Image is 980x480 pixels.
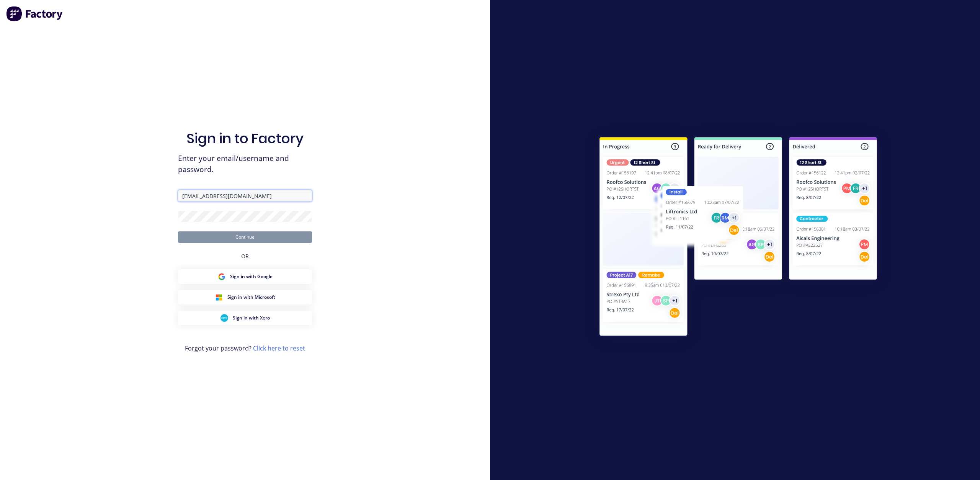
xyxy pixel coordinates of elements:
button: Google Sign inSign in with Google [178,269,312,284]
img: Google Sign in [218,273,225,280]
span: Sign in with Microsoft [227,294,275,301]
button: Microsoft Sign inSign in with Microsoft [178,290,312,305]
button: Continue [178,231,312,243]
img: Xero Sign in [220,314,228,322]
img: Factory [6,6,64,21]
span: Sign in with Google [230,273,273,280]
div: OR [241,243,249,269]
span: Sign in with Xero [233,315,270,321]
h1: Sign in to Factory [186,130,304,147]
a: Click here to reset [253,344,305,352]
span: Enter your email/username and password. [178,153,312,175]
input: Email/Username [178,190,312,202]
img: Sign in [583,122,894,354]
button: Xero Sign inSign in with Xero [178,311,312,325]
img: Microsoft Sign in [215,293,223,301]
span: Forgot your password? [185,344,305,353]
